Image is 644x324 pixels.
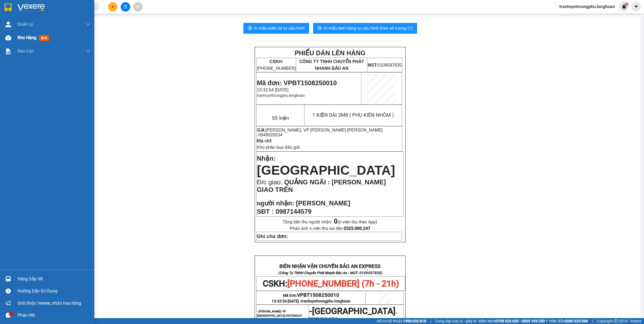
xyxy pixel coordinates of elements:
[296,199,350,207] span: [PERSON_NAME]
[286,314,302,318] span: 0397000247
[549,318,588,324] span: Miền Bắc
[86,22,90,26] span: down
[312,306,396,316] span: [GEOGRAPHIC_DATA]
[430,318,431,324] span: |
[257,155,276,162] span: Nhận:
[123,5,127,9] span: file-add
[555,3,619,10] span: tranhuynhcongphu.longhoan
[261,199,294,207] span: gười nhận:
[272,299,351,303] span: 13:32:54 [DATE] -
[266,128,346,132] span: [PERSON_NAME]: VP [PERSON_NAME]
[108,2,117,12] button: plus
[301,299,351,303] span: tranhuynhcongphu.longhoan
[257,128,265,132] strong: Gửi:
[592,318,593,324] span: |
[257,163,395,177] span: [GEOGRAPHIC_DATA]
[257,310,302,318] span: - [PERSON_NAME]: VP [GEOGRAPHIC_DATA]-
[283,293,340,298] span: Mã đơn:
[312,112,394,118] span: 1 KIỆN DÀI 2M8 ( PHỤ KIÊN NHÔM )
[18,48,34,54] span: Báo cáo
[111,5,115,9] span: plus
[86,49,90,53] span: down
[269,59,283,64] strong: CSKH:
[257,79,337,87] span: Mã đơn: VPBT1508250010
[496,319,545,323] strong: 0708 023 035 - 0935 103 250
[368,63,378,67] strong: MST:
[309,317,339,320] span: [GEOGRAPHIC_DATA] -
[313,23,417,34] button: printerIn mẫu tem hàng tự cấu hình theo số lượng (1)
[248,26,252,31] span: printer
[295,49,365,57] strong: PHIẾU DÁN LÊN HÀNG
[257,139,272,143] strong: Địa chỉ:
[625,2,628,6] sup: 1
[287,278,399,289] span: [PHONE_NUMBER] (7h - 21h)
[309,306,312,316] span: -
[18,311,90,319] div: Phản hồi
[18,275,90,283] div: Hàng sắp về
[18,300,81,306] span: Giới thiệu Vexere, nhận hoa hồng
[6,313,11,318] span: message
[279,263,380,269] strong: BIÊN NHẬN VẬN CHUYỂN BẢO AN EXPRESS
[283,219,377,225] span: Tổng tiền thu người nhận:
[5,22,11,27] img: warehouse-icon
[2,12,41,21] span: [PHONE_NUMBER]
[257,178,386,193] span: QUẢNG NGÃI : [PERSON_NAME] GIAO TRÊN
[18,287,90,295] div: Hướng dẫn sử dụng
[2,29,82,36] span: Mã đơn: VPBT1508250010
[243,23,309,34] button: printerIn mẫu biên lai tự cấu hình
[479,318,545,324] span: Miền Nam
[290,226,370,231] span: Phản ánh n.viên thu sai tiền:
[36,2,107,10] strong: PHIẾU DÁN LÊN HÀNG
[258,133,282,137] span: 0949020534
[2,37,34,42] span: 13:32:54 [DATE]
[15,12,29,16] strong: CSKH:
[5,4,12,12] img: logo-vxr
[18,35,36,40] span: Kho hàng
[39,35,49,41] span: mới
[6,288,11,294] span: question-circle
[377,318,426,324] span: Hỗ trợ kỹ thuật:
[257,88,288,92] span: 13:32:54 [DATE]
[565,319,588,323] strong: 0369 525 060
[324,25,413,32] span: In mẫu tem hàng tự cấu hình theo số lượng (1)
[435,318,477,324] span: Cung cấp máy in - giấy in:
[272,115,289,121] span: Số kiện
[47,12,99,21] span: CÔNG TY TNHH CHUYỂN PHÁT NHANH BẢO AN
[257,233,288,239] strong: Ghi chú đơn:
[263,278,399,289] span: CSKH:
[257,128,383,137] span: [PERSON_NAME] -
[299,59,364,71] span: CÔNG TY TNHH CHUYỂN PHÁT NHANH BẢO AN
[403,319,426,323] strong: 1900 633 818
[5,35,11,41] img: warehouse-icon
[257,208,274,215] strong: SĐT :
[278,271,382,275] strong: (Công Ty TNHH Chuyển Phát Nhanh Bảo An - MST: 0109597835)
[121,2,130,12] button: file-add
[334,219,377,225] span: (n.viên thu theo App)
[6,301,11,306] span: notification
[5,276,11,282] img: warehouse-icon
[297,292,339,298] span: VPBT1508250010
[254,25,305,32] span: In mẫu biên lai tự cấu hình
[625,2,627,6] span: 1
[136,5,140,9] span: aim
[257,59,296,71] span: [PHONE_NUMBER]
[614,319,618,323] span: copyright
[309,311,397,320] span: -
[257,145,301,150] span: Kho phân loại đầu gửi:
[257,201,294,206] strong: N
[18,21,33,27] span: Quản Lý
[276,208,311,215] span: 0987144579
[317,26,322,31] span: printer
[334,218,338,225] strong: 0
[257,128,383,137] span: -
[257,178,284,186] span: Đ/c giao:
[546,320,548,322] span: ⚪️
[257,93,305,98] span: tranhuynhcongphu.longhoan
[368,63,401,67] span: 0109597835
[5,49,11,54] img: solution-icon
[344,226,370,231] strong: 0325.000.247
[133,2,143,12] button: aim
[634,4,639,9] span: caret-down
[622,4,626,9] img: icon-new-feature
[631,2,641,12] button: caret-down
